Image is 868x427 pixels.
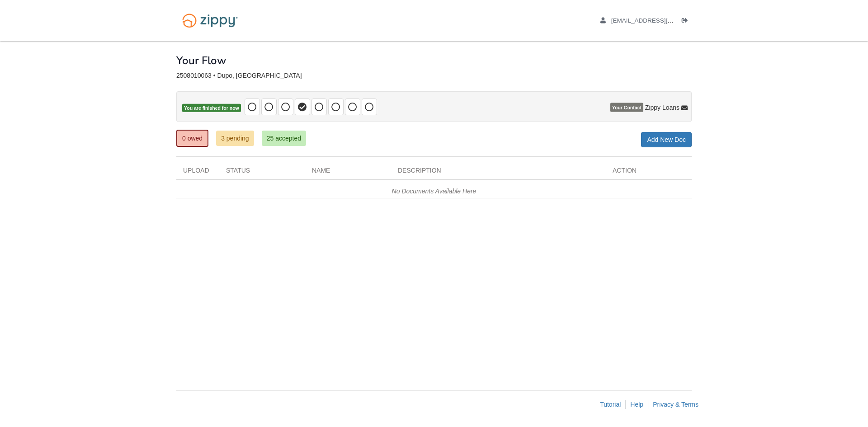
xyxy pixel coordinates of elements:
[176,72,692,80] div: 2508010063 • Dupo, [GEOGRAPHIC_DATA]
[305,166,391,179] div: Name
[176,166,219,179] div: Upload
[682,17,692,26] a: Log out
[262,131,306,146] a: 25 accepted
[176,9,244,32] img: Logo
[392,188,476,195] em: No Documents Available Here
[606,166,692,179] div: Action
[176,55,226,66] h1: Your Flow
[600,17,715,26] a: edit profile
[641,132,692,147] a: Add New Doc
[611,17,715,24] span: benjaminwuelling@gmail.com
[219,166,305,179] div: Status
[216,131,254,146] a: 3 pending
[645,103,679,112] span: Zippy Loans
[630,401,643,408] a: Help
[182,104,241,113] span: You are finished for now
[176,130,208,147] a: 0 owed
[391,166,606,179] div: Description
[600,401,621,408] a: Tutorial
[610,103,643,112] span: Your Contact
[653,401,698,408] a: Privacy & Terms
